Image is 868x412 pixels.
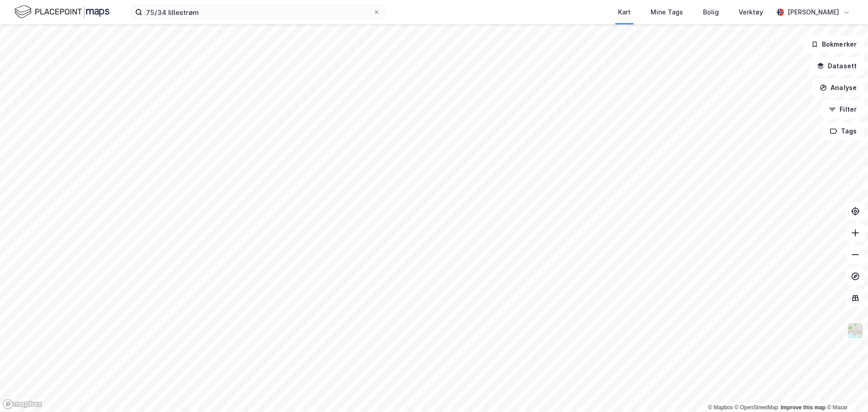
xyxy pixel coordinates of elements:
div: Mine Tags [651,7,683,18]
a: Mapbox homepage [3,399,42,409]
input: Søk på adresse, matrikkel, gårdeiere, leietakere eller personer [142,5,373,19]
img: Z [847,322,864,339]
button: Datasett [809,57,864,75]
button: Tags [822,122,864,140]
img: logo.f888ab2527a4732fd821a326f86c7f29.svg [14,4,109,20]
button: Analyse [812,79,864,97]
div: Kontrollprogram for chat [823,369,868,412]
button: Filter [821,100,864,118]
div: Verktøy [739,7,763,18]
a: OpenStreetMap [735,404,778,411]
button: Bokmerker [803,35,864,53]
a: Improve this map [781,404,826,411]
iframe: Chat Widget [823,369,868,412]
div: Bolig [703,7,719,18]
a: Mapbox [708,404,733,411]
div: Kart [618,7,631,18]
div: [PERSON_NAME] [788,7,839,18]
